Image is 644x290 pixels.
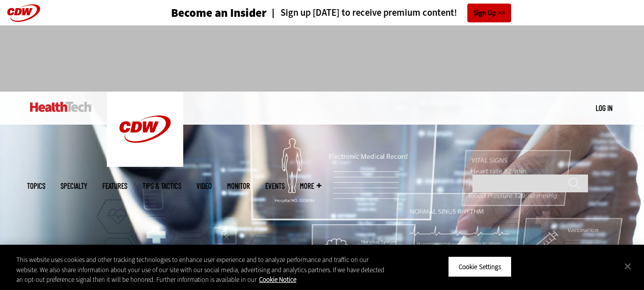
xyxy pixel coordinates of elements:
[259,275,296,284] a: More information about your privacy
[16,255,386,285] div: This website uses cookies and other tracking technologies to enhance user experience and to analy...
[300,182,321,190] span: More
[61,182,87,190] span: Specialty
[617,255,639,277] button: Close
[143,182,181,190] a: Tips & Tactics
[227,182,250,190] a: MonITor
[596,103,612,113] div: User menu
[197,182,212,190] a: Video
[171,7,267,19] h3: Become an Insider
[107,159,183,169] a: CDW
[467,4,511,22] a: Sign Up
[596,103,612,112] a: Log in
[265,182,285,190] a: Events
[137,36,508,81] iframe: advertisement
[102,182,127,190] a: Features
[267,8,457,18] a: Sign up [DATE] to receive premium content!
[448,256,512,277] button: Cookie Settings
[107,92,183,167] img: Home
[27,182,45,190] span: Topics
[30,102,92,112] img: Home
[133,7,267,19] a: Become an Insider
